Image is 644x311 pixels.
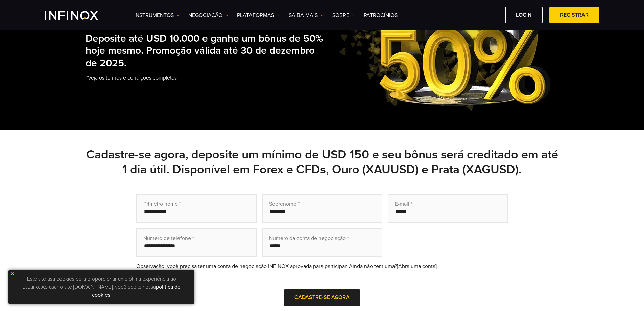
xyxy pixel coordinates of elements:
[86,147,559,177] h2: Cadastre-se agora, deposite um mínimo de USD 150 e seu bônus será creditado em até 1 dia útil. Di...
[86,32,326,70] h2: Deposite até USD 10.000 e ganhe um bônus de 50% hoje mesmo. Promoção válida até 30 de dezembro de...
[549,7,599,23] a: Registrar
[505,7,543,23] a: Login
[364,11,398,19] a: Patrocínios
[12,273,191,301] p: Este site usa cookies para proporcionar uma ótima experiência ao usuário. Ao usar o site [DOMAIN_...
[237,11,280,19] a: PLATAFORMAS
[136,262,508,270] div: Observação: você precisa ter uma conta de negociação INFINOX aprovada para participar. Ainda não ...
[86,70,177,86] a: *Veja os termos e condições completos
[10,271,15,276] img: yellow close icon
[284,289,360,306] button: Cadastre-se agora
[294,294,350,301] span: Cadastre-se agora
[134,11,180,19] a: Instrumentos
[332,11,355,19] a: SOBRE
[397,263,437,270] a: [Abra uma conta]
[289,11,324,19] a: Saiba mais
[188,11,229,19] a: NEGOCIAÇÃO
[45,11,114,20] a: INFINOX Logo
